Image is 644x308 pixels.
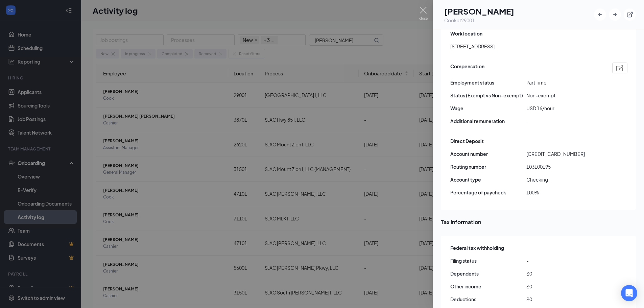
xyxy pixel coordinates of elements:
span: $0 [526,295,602,303]
span: 100% [526,189,602,196]
span: Account type [450,176,526,183]
button: ExternalLink [624,8,636,21]
span: Deductions [450,295,526,303]
span: Part Time [526,79,602,86]
button: ArrowLeftNew [594,8,606,21]
span: $0 [526,283,602,290]
span: [CREDIT_CARD_NUMBER] [526,150,602,158]
span: Percentage of paycheck [450,189,526,196]
svg: ExternalLink [626,11,633,18]
span: 103100195 [526,163,602,170]
span: Additional remuneration [450,117,526,125]
h1: [PERSON_NAME] [444,5,514,17]
span: Status (Exempt vs Non-exempt) [450,92,526,99]
span: Other income [450,283,526,290]
div: Open Intercom Messenger [621,285,637,301]
span: - [526,257,602,264]
span: Compensation [450,63,484,73]
button: ArrowRight [609,8,621,21]
span: Account number [450,150,526,158]
span: Wage [450,104,526,112]
span: USD 16/hour [526,104,602,112]
span: Non-exempt [526,92,602,99]
span: Tax information [441,218,636,226]
span: - [526,117,602,125]
span: [STREET_ADDRESS] [450,43,495,50]
span: $0 [526,270,602,277]
span: Dependents [450,270,526,277]
svg: ArrowRight [612,11,618,18]
span: Work location [450,30,482,37]
span: Filing status [450,257,526,264]
span: Routing number [450,163,526,170]
span: Direct Deposit [450,137,484,145]
span: Checking [526,176,602,183]
span: Employment status [450,79,526,86]
svg: ArrowLeftNew [597,11,603,18]
div: Cook at 29001 [444,17,514,24]
span: Federal tax withholding [450,244,504,252]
